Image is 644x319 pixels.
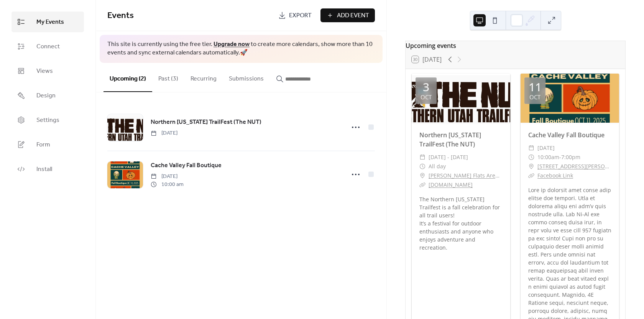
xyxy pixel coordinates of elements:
[320,8,375,22] button: Add Event
[337,11,369,20] span: Add Event
[107,7,134,24] span: Events
[529,81,542,93] div: 11
[429,162,446,171] span: All day
[273,8,317,22] a: Export
[537,153,559,162] span: 10:00am
[11,134,84,155] a: Form
[529,94,540,100] div: Oct
[36,42,60,51] span: Connect
[561,153,580,162] span: 7:00pm
[151,173,184,181] span: [DATE]
[152,63,184,91] button: Past (3)
[36,116,59,125] span: Settings
[36,18,64,27] span: My Events
[528,153,534,162] div: ​
[151,129,177,137] span: [DATE]
[151,161,222,170] span: Cache Valley Fall Boutique
[429,181,473,188] a: [DOMAIN_NAME]
[151,181,184,189] span: 10:00 am
[11,36,84,57] a: Connect
[11,159,84,179] a: Install
[528,131,605,139] a: Cache Valley Fall Boutique
[11,61,84,81] a: Views
[537,162,611,171] a: [STREET_ADDRESS][PERSON_NAME]
[36,67,53,76] span: Views
[419,180,426,189] div: ​
[214,38,250,50] a: Upgrade now
[421,94,432,100] div: Oct
[412,195,510,252] div: The Northern [US_STATE] Trailfest is a fall celebration for all trail users! It’s a festival for ...
[36,165,52,174] span: Install
[419,153,426,162] div: ​
[423,81,429,93] div: 3
[429,153,468,162] span: [DATE] - [DATE]
[528,143,534,153] div: ​
[103,63,152,92] button: Upcoming (2)
[151,118,261,127] span: Northern [US_STATE] TrailFest (The NUT)
[11,12,84,32] a: My Events
[36,91,56,100] span: Design
[184,63,223,91] button: Recurring
[107,40,375,58] span: This site is currently using the free tier. to create more calendars, show more than 10 events an...
[537,172,573,179] a: Facebook Link
[151,161,222,171] a: Cache Valley Fall Boutique
[528,162,534,171] div: ​
[429,171,503,180] a: [PERSON_NAME] Flats Area of [GEOGRAPHIC_DATA], [GEOGRAPHIC_DATA].
[419,162,426,171] div: ​
[528,171,534,180] div: ​
[11,110,84,130] a: Settings
[36,140,50,150] span: Form
[11,85,84,106] a: Design
[419,171,426,180] div: ​
[419,131,481,148] a: Northern [US_STATE] TrailFest (The NUT)
[406,41,625,50] div: Upcoming events
[537,143,555,153] span: [DATE]
[289,11,312,20] span: Export
[151,117,261,127] a: Northern [US_STATE] TrailFest (The NUT)
[223,63,270,91] button: Submissions
[559,153,561,162] span: -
